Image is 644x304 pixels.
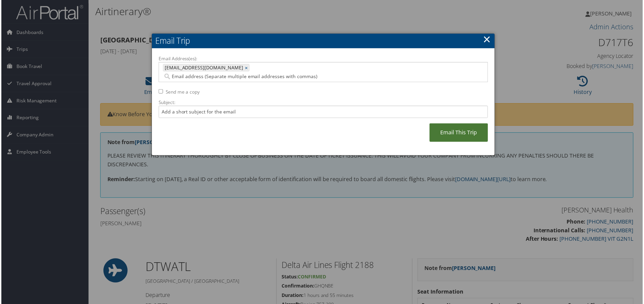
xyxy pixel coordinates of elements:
[484,33,492,46] a: ×
[158,106,489,119] input: Add a short subject for the email
[158,56,489,62] label: Email Address(es):
[151,34,495,48] h2: Email Trip
[165,89,199,96] label: Send me a copy
[245,65,249,71] a: ×
[158,99,489,106] label: Subject:
[162,73,426,80] input: Email address (Separate multiple email addresses with commas)
[163,65,243,71] span: [EMAIL_ADDRESS][DOMAIN_NAME]
[430,124,489,142] a: Email This Trip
